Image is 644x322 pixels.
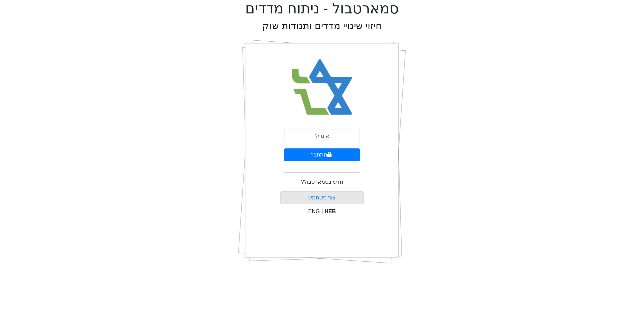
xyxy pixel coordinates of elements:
button: צור משתמש [280,191,364,204]
h2: חיזוי שינויי מדדים ותנודות שוק [262,20,382,32]
span: HEB [325,209,336,214]
button: התחבר [284,148,360,161]
p: חדש בסמארטבול? [301,178,343,186]
input: אימייל [284,130,360,142]
img: Smart Bull [286,50,359,124]
a: צור משתמש [308,195,336,200]
span: ENG [308,209,320,214]
span: | [321,209,323,214]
